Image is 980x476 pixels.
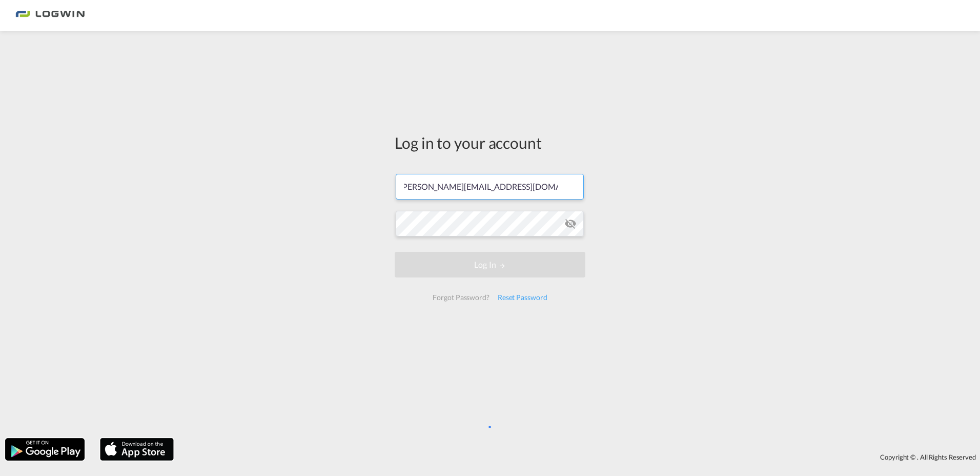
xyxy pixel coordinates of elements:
[396,174,584,200] input: Enter email/phone number
[179,448,980,466] div: Copyright © . All Rights Reserved
[15,4,85,27] img: 2761ae10d95411efa20a1f5e0282d2d7.png
[564,217,577,230] md-icon: icon-eye-off
[428,288,493,307] div: Forgot Password?
[494,288,552,307] div: Reset Password
[4,437,86,462] img: google.png
[99,437,175,462] img: apple.png
[395,132,585,153] div: Log in to your account
[395,252,585,277] button: LOGIN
